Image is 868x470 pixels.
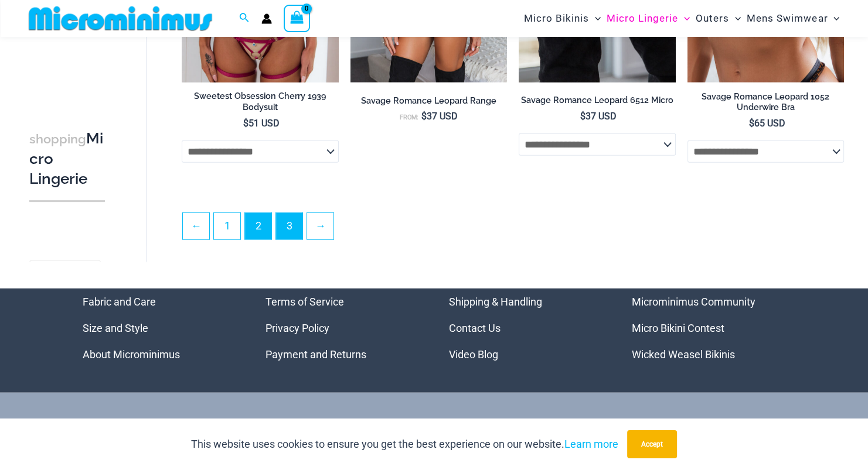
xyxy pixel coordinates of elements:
button: Accept [627,430,677,458]
span: Menu Toggle [678,4,690,33]
span: shopping [29,132,86,146]
aside: Footer Widget 1 [83,289,237,368]
span: $ [421,111,427,122]
h2: Savage Romance Leopard 6512 Micro [519,95,675,106]
aside: Footer Widget 3 [449,289,603,368]
a: → [307,213,333,239]
span: $ [580,111,586,122]
span: Mens Swimwear [747,4,828,33]
nav: Menu [449,289,603,368]
a: Fabric and Care [83,296,156,308]
a: Wicked Weasel Bikinis [632,348,735,361]
a: Micro Bikini Contest [632,322,724,334]
nav: Menu [265,289,420,368]
a: Sweetest Obsession Cherry 1939 Bodysuit [182,91,338,117]
a: Mens SwimwearMenu ToggleMenu Toggle [744,4,842,33]
a: Payment and Returns [265,348,366,361]
bdi: 37 USD [421,111,458,122]
aside: Footer Widget 2 [265,289,420,368]
a: Micro LingerieMenu ToggleMenu Toggle [604,4,693,33]
a: View Shopping Cart, empty [284,5,311,32]
span: $ [749,118,754,129]
bdi: 51 USD [243,118,280,129]
a: Savage Romance Leopard 1052 Underwire Bra [687,91,844,118]
span: Page 2 [245,213,271,239]
a: Video Blog [449,348,498,361]
span: Micro Bikinis [524,4,589,33]
a: Microminimus Community [632,296,755,308]
nav: Site Navigation [519,2,845,35]
span: Menu Toggle [828,4,839,33]
img: MM SHOP LOGO FLAT [24,5,217,32]
span: From: [400,114,418,121]
a: Micro BikinisMenu ToggleMenu Toggle [521,4,604,33]
a: Search icon link [239,11,250,26]
a: Privacy Policy [265,322,329,334]
nav: Product Pagination [182,212,844,246]
h2: Savage Romance Leopard 1052 Underwire Bra [687,91,844,113]
p: This website uses cookies to ensure you get the best experience on our website. [191,435,618,453]
a: Terms of Service [265,296,344,308]
a: About Microminimus [83,348,180,361]
a: Lingerie Thongs [36,262,91,287]
a: Savage Romance Leopard Range [350,95,507,111]
nav: Menu [83,289,237,368]
h3: Micro Lingerie [29,129,105,188]
h2: Savage Romance Leopard Range [350,95,507,107]
span: Menu Toggle [729,4,741,33]
a: Account icon link [261,13,272,24]
span: Menu Toggle [589,4,601,33]
nav: Menu [632,289,786,368]
span: $ [243,118,249,129]
a: OutersMenu ToggleMenu Toggle [693,4,744,33]
a: Page 1 [214,213,240,239]
bdi: 37 USD [580,111,617,122]
a: Page 3 [276,213,302,239]
span: Micro Lingerie [607,4,678,33]
a: Size and Style [83,322,148,334]
a: Learn more [564,438,618,450]
a: Contact Us [449,322,501,334]
a: ← [183,213,209,239]
span: Outers [696,4,729,33]
aside: Footer Widget 4 [632,289,786,368]
a: Savage Romance Leopard 6512 Micro [519,95,675,110]
a: Shipping & Handling [449,296,542,308]
h2: Sweetest Obsession Cherry 1939 Bodysuit [182,91,338,112]
bdi: 65 USD [749,118,785,129]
